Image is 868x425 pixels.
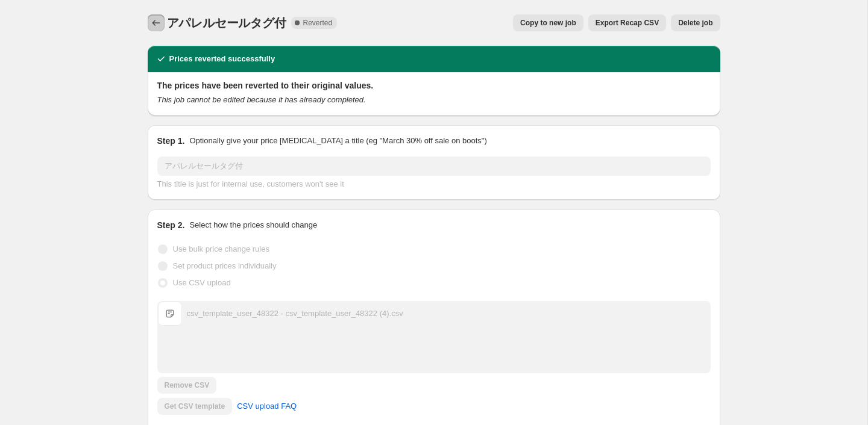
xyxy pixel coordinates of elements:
span: This title is just for internal use, customers won't see it [157,179,344,188]
span: Use CSV upload [173,278,231,287]
h2: Step 1. [157,135,185,147]
button: Copy to new job [513,14,583,31]
span: Reverted [303,18,333,28]
p: Select how the prices should change [189,219,317,231]
button: Price change jobs [148,14,165,31]
a: CSV upload FAQ [230,397,304,416]
span: Delete job [678,18,712,28]
h2: The prices have been reverted to their original values. [157,79,711,92]
h2: Step 2. [157,219,185,231]
span: Copy to new job [520,18,576,28]
input: 30% off holiday sale [157,157,711,176]
span: Set product prices individually [173,261,277,270]
span: アパレルセールタグ付 [167,16,286,29]
i: This job cannot be edited because it has already completed. [157,95,366,104]
div: csv_template_user_48322 - csv_template_user_48322 (4).csv [187,308,403,320]
h2: Prices reverted successfully [169,53,275,65]
span: Export Recap CSV [596,18,659,28]
p: Optionally give your price [MEDICAL_DATA] a title (eg "March 30% off sale on boots") [189,135,486,147]
span: CSV upload FAQ [237,400,297,412]
span: Use bulk price change rules [173,244,269,253]
button: Export Recap CSV [588,14,666,31]
button: Delete job [671,14,720,31]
